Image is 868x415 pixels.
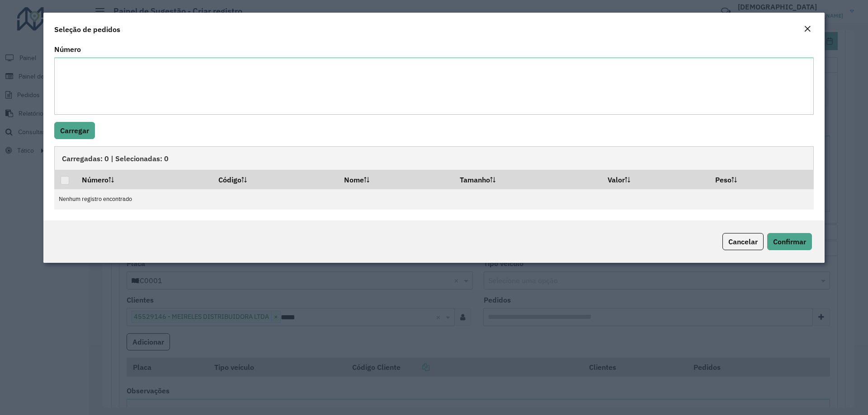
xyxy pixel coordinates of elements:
button: Close [801,23,814,35]
div: Carregadas: 0 | Selecionadas: 0 [54,146,814,170]
th: Código [212,170,338,189]
td: Nenhum registro encontrado [54,189,814,210]
em: Fechar [804,25,811,33]
th: Peso [709,170,814,189]
span: Confirmar [773,237,806,246]
button: Cancelar [722,233,764,250]
label: Número [54,44,81,55]
th: Nome [338,170,453,189]
button: Carregar [54,122,95,139]
button: Confirmar [767,233,812,250]
th: Número [75,170,212,189]
th: Tamanho [453,170,601,189]
th: Valor [601,170,709,189]
h4: Seleção de pedidos [54,24,120,35]
span: Cancelar [728,237,758,246]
